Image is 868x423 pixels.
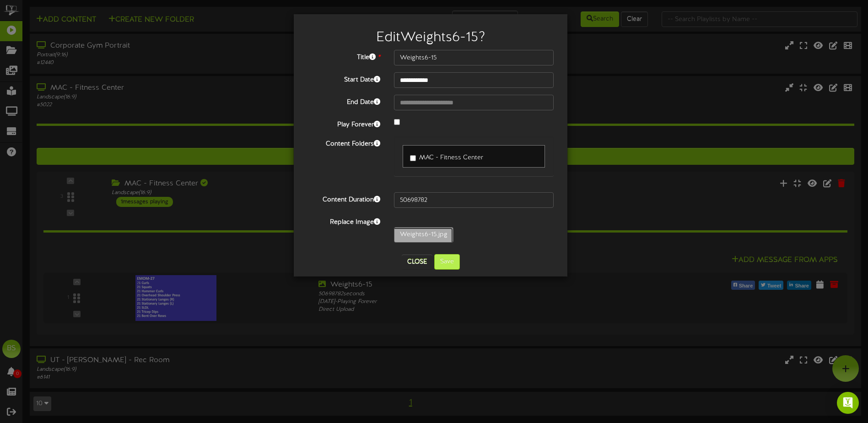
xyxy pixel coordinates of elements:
[419,154,483,161] span: MAC - Fitness Center
[301,117,387,130] label: Play Forever
[301,50,387,62] label: Title
[410,155,416,161] input: MAC - Fitness Center
[301,215,387,227] label: Replace Image
[837,392,859,414] div: Open Intercom Messenger
[301,95,387,107] label: End Date
[434,254,460,270] button: Save
[301,136,387,149] label: Content Folders
[402,255,432,269] button: Close
[307,30,554,45] h2: Edit Weights6-15 ?
[301,192,387,205] label: Content Duration
[394,50,554,65] input: Title
[301,72,387,85] label: Start Date
[394,192,554,208] input: 15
